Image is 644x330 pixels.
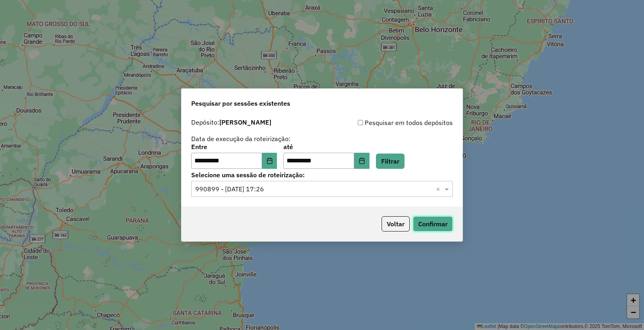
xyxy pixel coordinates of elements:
[219,118,271,126] strong: [PERSON_NAME]
[191,142,277,152] label: Entre
[262,153,277,169] button: Choose Date
[191,134,291,143] label: Data de execução da roteirização:
[436,184,443,194] span: Clear all
[354,153,369,169] button: Choose Date
[376,154,405,169] button: Filtrar
[322,118,453,127] div: Pesquisar em todos depósitos
[191,98,290,108] span: Pesquisar por sessões existentes
[191,170,453,180] label: Selecione uma sessão de roteirização:
[382,216,410,232] button: Voltar
[413,216,453,232] button: Confirmar
[283,142,369,152] label: até
[191,117,271,127] label: Depósito:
